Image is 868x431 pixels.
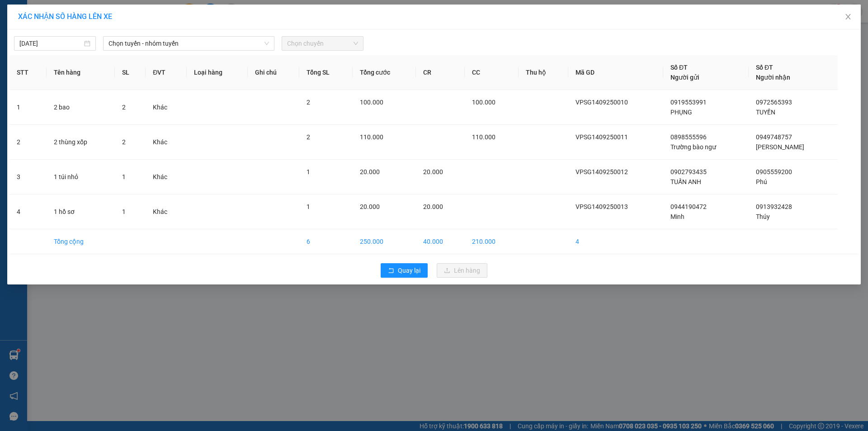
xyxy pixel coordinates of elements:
span: Trường bào ngư [670,143,716,151]
span: XÁC NHẬN SỐ HÀNG LÊN XE [18,12,112,21]
td: 1 [9,90,47,125]
span: Số ĐT [756,64,773,71]
span: Gửi: [8,9,22,18]
span: 20.000 [423,168,443,175]
span: Nhận: [86,9,108,18]
span: VPSG1409250013 [576,203,628,210]
th: STT [9,55,47,90]
th: Tên hàng [47,55,115,90]
span: close [844,13,852,20]
td: Tổng cộng [47,229,115,254]
span: down [264,41,269,46]
span: Người gửi [670,74,699,81]
div: 0944190472 [8,40,80,53]
button: rollbackQuay lại [381,263,428,278]
span: rollback [388,267,394,275]
button: Close [835,5,861,30]
th: CR [416,55,465,90]
span: VPSG1409250012 [576,168,628,175]
td: 4 [568,229,663,254]
td: 250.000 [353,229,416,254]
span: 110.000 [360,133,383,141]
span: 2 [307,133,310,141]
th: Tổng cước [353,55,416,90]
span: Người nhận [756,74,790,81]
div: Minh [8,29,80,40]
span: Minh [670,213,684,220]
span: Thúy [756,213,770,220]
th: Mã GD [568,55,663,90]
span: 20.000 [360,168,380,175]
td: Khác [146,160,187,194]
td: 2 thùng xốp [47,125,115,160]
span: TUYỀN [756,109,775,116]
td: 2 [9,125,47,160]
div: 0913932428 [86,40,159,53]
td: Khác [146,90,187,125]
th: Thu hộ [519,55,568,90]
td: 2 bao [47,90,115,125]
th: Loại hàng [187,55,248,90]
span: Chọn chuyến [287,37,358,50]
span: 100.000 [360,99,383,106]
td: 6 [299,229,353,254]
td: Khác [146,125,187,160]
span: 20.000 [423,203,443,210]
div: VP [PERSON_NAME] [86,8,159,29]
td: 40.000 [416,229,465,254]
th: SL [115,55,146,90]
th: Tổng SL [299,55,353,90]
input: 14/09/2025 [19,38,82,48]
span: VPSG1409250010 [576,99,628,106]
div: 20.000 [7,58,81,69]
span: 0902793435 [670,168,707,175]
td: 1 túi nhỏ [47,160,115,194]
span: 100.000 [472,99,495,106]
span: 1 [307,203,310,210]
span: [PERSON_NAME] [756,143,804,151]
span: 20.000 [360,203,380,210]
span: VPSG1409250011 [576,133,628,141]
span: 0905559200 [756,168,792,175]
th: Ghi chú [248,55,299,90]
span: CR : [7,59,21,69]
button: uploadLên hàng [437,263,487,278]
div: VP [PERSON_NAME] [8,8,80,29]
th: ĐVT [146,55,187,90]
span: Chọn tuyến - nhóm tuyến [108,37,269,50]
span: Số ĐT [670,64,688,71]
td: 4 [9,194,47,229]
span: 0919553991 [670,99,707,106]
span: 0944190472 [670,203,707,210]
div: Thúy [86,29,159,40]
span: PHỤNG [670,109,692,116]
span: 0898555596 [670,133,707,141]
span: Quay lại [398,265,420,275]
span: 2 [122,104,126,111]
span: 0972565393 [756,99,792,106]
td: Khác [146,194,187,229]
span: 1 [122,173,126,180]
span: 2 [307,99,310,106]
span: Phú [756,178,767,185]
td: 210.000 [465,229,519,254]
span: 0949748757 [756,133,792,141]
span: 2 [122,138,126,146]
td: 1 hồ sơ [47,194,115,229]
span: 0913932428 [756,203,792,210]
span: 1 [122,208,126,215]
td: 3 [9,160,47,194]
span: 1 [307,168,310,175]
span: 110.000 [472,133,495,141]
span: TUẤN ANH [670,178,701,185]
th: CC [465,55,519,90]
